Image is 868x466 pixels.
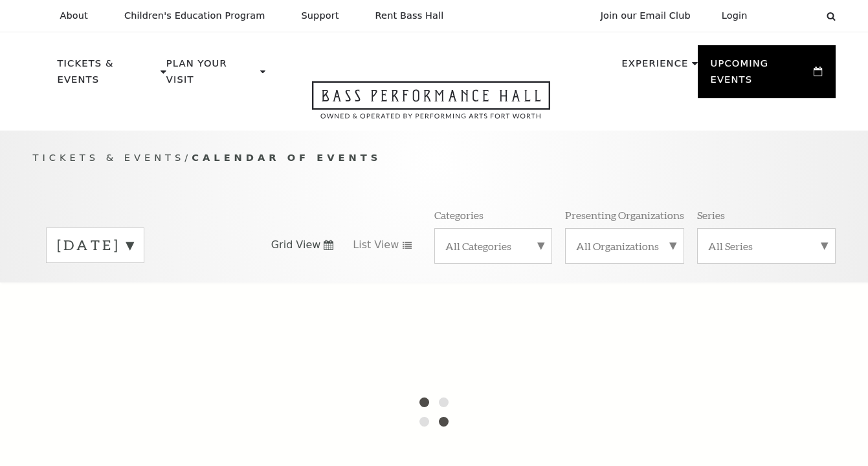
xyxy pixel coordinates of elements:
p: Rent Bass Hall [375,10,444,21]
label: All Organizations [576,239,673,253]
span: Grid View [271,238,321,252]
p: Children's Education Program [124,10,265,21]
p: / [33,150,836,166]
p: Experience [621,56,688,79]
label: All Series [708,239,825,253]
span: Tickets & Events [33,152,185,163]
p: Upcoming Events [711,56,811,95]
p: Support [302,10,339,21]
p: Plan Your Visit [166,56,257,95]
label: All Categories [445,239,541,253]
p: Categories [434,208,484,222]
p: Tickets & Events [58,56,158,95]
span: List View [353,238,399,252]
span: Calendar of Events [192,152,381,163]
label: [DATE] [57,235,133,255]
select: Select: [768,10,814,22]
p: Presenting Organizations [565,208,684,222]
p: Series [697,208,725,222]
p: About [60,10,88,21]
